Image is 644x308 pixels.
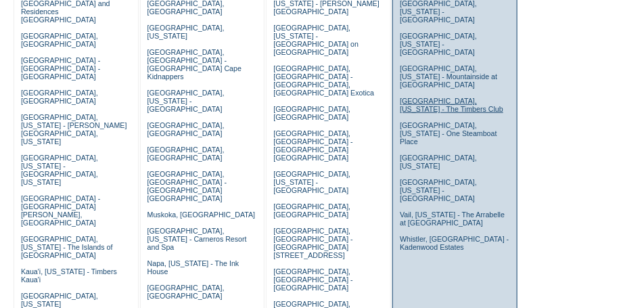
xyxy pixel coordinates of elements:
a: [GEOGRAPHIC_DATA], [US_STATE] - [PERSON_NAME][GEOGRAPHIC_DATA], [US_STATE] [21,113,127,146]
a: [GEOGRAPHIC_DATA], [US_STATE] - [GEOGRAPHIC_DATA], [US_STATE] [21,154,98,186]
a: [GEOGRAPHIC_DATA], [GEOGRAPHIC_DATA] [273,105,350,121]
a: [GEOGRAPHIC_DATA], [US_STATE] - [GEOGRAPHIC_DATA] [400,178,477,202]
a: Vail, [US_STATE] - The Arrabelle at [GEOGRAPHIC_DATA] [400,211,505,227]
a: [GEOGRAPHIC_DATA], [US_STATE] - [GEOGRAPHIC_DATA] [147,89,225,113]
a: [GEOGRAPHIC_DATA], [US_STATE] [400,154,477,170]
a: [GEOGRAPHIC_DATA], [GEOGRAPHIC_DATA] [147,146,225,162]
a: [GEOGRAPHIC_DATA], [GEOGRAPHIC_DATA] [273,202,350,219]
a: [GEOGRAPHIC_DATA], [GEOGRAPHIC_DATA] [21,89,98,105]
a: Muskoka, [GEOGRAPHIC_DATA] [147,211,255,219]
a: [GEOGRAPHIC_DATA], [GEOGRAPHIC_DATA] - [GEOGRAPHIC_DATA] [273,267,352,292]
a: [GEOGRAPHIC_DATA], [US_STATE] [147,24,225,40]
a: Kaua'i, [US_STATE] - Timbers Kaua'i [21,267,117,284]
a: [GEOGRAPHIC_DATA], [US_STATE] - The Islands of [GEOGRAPHIC_DATA] [21,235,113,259]
a: [GEOGRAPHIC_DATA] - [GEOGRAPHIC_DATA][PERSON_NAME], [GEOGRAPHIC_DATA] [21,194,100,227]
a: [GEOGRAPHIC_DATA], [GEOGRAPHIC_DATA] [21,32,98,48]
a: Whistler, [GEOGRAPHIC_DATA] - Kadenwood Estates [400,235,509,251]
a: [GEOGRAPHIC_DATA] - [GEOGRAPHIC_DATA] - [GEOGRAPHIC_DATA] [21,56,100,81]
a: [GEOGRAPHIC_DATA], [GEOGRAPHIC_DATA] - [GEOGRAPHIC_DATA][STREET_ADDRESS] [273,227,352,259]
a: [GEOGRAPHIC_DATA], [US_STATE] - [GEOGRAPHIC_DATA] [400,32,477,56]
a: [GEOGRAPHIC_DATA], [GEOGRAPHIC_DATA] - [GEOGRAPHIC_DATA] Cape Kidnappers [147,48,241,81]
a: [GEOGRAPHIC_DATA], [US_STATE] - One Steamboat Place [400,121,497,146]
a: [GEOGRAPHIC_DATA], [GEOGRAPHIC_DATA] - [GEOGRAPHIC_DATA] [GEOGRAPHIC_DATA] [147,170,227,202]
a: [GEOGRAPHIC_DATA], [US_STATE] - The Timbers Club [400,97,503,113]
a: [GEOGRAPHIC_DATA], [GEOGRAPHIC_DATA] [147,284,225,300]
a: [GEOGRAPHIC_DATA], [GEOGRAPHIC_DATA] - [GEOGRAPHIC_DATA], [GEOGRAPHIC_DATA] Exotica [273,64,374,97]
a: [GEOGRAPHIC_DATA], [US_STATE] - [GEOGRAPHIC_DATA] [273,170,350,194]
a: [GEOGRAPHIC_DATA], [US_STATE] - [GEOGRAPHIC_DATA] on [GEOGRAPHIC_DATA] [273,24,359,56]
a: [GEOGRAPHIC_DATA], [GEOGRAPHIC_DATA] - [GEOGRAPHIC_DATA] [GEOGRAPHIC_DATA] [273,129,352,162]
a: Napa, [US_STATE] - The Ink House [147,259,239,276]
a: [GEOGRAPHIC_DATA], [GEOGRAPHIC_DATA] [147,121,225,137]
a: [GEOGRAPHIC_DATA], [US_STATE] - Carneros Resort and Spa [147,227,247,251]
a: [GEOGRAPHIC_DATA], [US_STATE] - Mountainside at [GEOGRAPHIC_DATA] [400,64,497,89]
a: [GEOGRAPHIC_DATA], [US_STATE] [21,292,98,308]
